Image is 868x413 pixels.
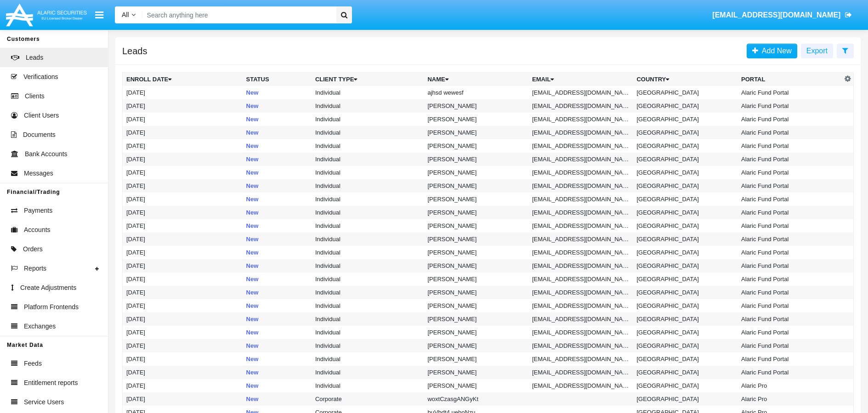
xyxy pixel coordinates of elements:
td: [PERSON_NAME] [424,286,528,299]
td: [PERSON_NAME] [424,153,528,166]
td: [EMAIL_ADDRESS][DOMAIN_NAME] [528,99,633,113]
td: [GEOGRAPHIC_DATA] [633,219,738,232]
td: Alaric Fund Portal [738,86,842,99]
td: [GEOGRAPHIC_DATA] [633,366,738,379]
td: Alaric Fund Portal [738,139,842,153]
span: Service Users [24,397,64,407]
td: [DATE] [123,139,243,153]
a: All [115,10,142,20]
td: Individual [312,246,424,259]
td: [EMAIL_ADDRESS][DOMAIN_NAME] [528,286,633,299]
td: New [243,99,312,113]
td: [PERSON_NAME] [424,166,528,179]
td: Alaric Pro [738,392,842,406]
td: [DATE] [123,246,243,259]
td: [PERSON_NAME] [424,312,528,326]
td: Alaric Fund Portal [738,286,842,299]
span: Platform Frontends [24,302,79,312]
td: [GEOGRAPHIC_DATA] [633,379,738,392]
td: [PERSON_NAME] [424,232,528,246]
td: New [243,232,312,246]
td: Alaric Fund Portal [738,326,842,339]
span: Exchanges [24,322,56,331]
th: Status [243,73,312,86]
td: [PERSON_NAME] [424,299,528,312]
td: [GEOGRAPHIC_DATA] [633,232,738,246]
td: New [243,326,312,339]
td: ajhsd wewesf [424,86,528,99]
td: [EMAIL_ADDRESS][DOMAIN_NAME] [528,352,633,366]
td: [EMAIL_ADDRESS][DOMAIN_NAME] [528,232,633,246]
td: Alaric Fund Portal [738,153,842,166]
td: [GEOGRAPHIC_DATA] [633,272,738,286]
td: [DATE] [123,219,243,232]
td: [DATE] [123,339,243,352]
td: [DATE] [123,299,243,312]
input: Search [142,6,334,23]
td: [PERSON_NAME] [424,379,528,392]
td: New [243,219,312,232]
td: Individual [312,153,424,166]
td: [GEOGRAPHIC_DATA] [633,206,738,219]
td: [DATE] [123,312,243,326]
th: Name [424,73,528,86]
span: Verifications [23,72,58,82]
td: [PERSON_NAME] [424,113,528,126]
td: Alaric Fund Portal [738,312,842,326]
td: woxtCzasgANGyKt [424,392,528,406]
td: [PERSON_NAME] [424,326,528,339]
span: Feeds [24,359,42,368]
td: [DATE] [123,259,243,272]
span: Leads [26,53,43,62]
td: New [243,86,312,99]
td: [GEOGRAPHIC_DATA] [633,113,738,126]
td: Individual [312,272,424,286]
td: [GEOGRAPHIC_DATA] [633,179,738,192]
button: Export [801,44,833,58]
td: New [243,259,312,272]
td: [EMAIL_ADDRESS][DOMAIN_NAME] [528,86,633,99]
td: [PERSON_NAME] [424,139,528,153]
td: [EMAIL_ADDRESS][DOMAIN_NAME] [528,113,633,126]
span: Payments [24,206,52,215]
td: Alaric Fund Portal [738,192,842,206]
td: [GEOGRAPHIC_DATA] [633,299,738,312]
td: [PERSON_NAME] [424,366,528,379]
td: [DATE] [123,126,243,139]
h5: Leads [122,47,148,55]
td: [EMAIL_ADDRESS][DOMAIN_NAME] [528,153,633,166]
td: Alaric Pro [738,379,842,392]
span: Documents [23,130,56,140]
span: Messages [24,169,53,178]
td: [GEOGRAPHIC_DATA] [633,192,738,206]
a: [EMAIL_ADDRESS][DOMAIN_NAME] [708,2,857,28]
th: Email [528,73,633,86]
td: Individual [312,113,424,126]
td: Individual [312,339,424,352]
span: [EMAIL_ADDRESS][DOMAIN_NAME] [712,11,840,19]
img: Logo image [5,1,88,28]
td: [PERSON_NAME] [424,219,528,232]
td: [GEOGRAPHIC_DATA] [633,392,738,406]
td: Alaric Fund Portal [738,113,842,126]
td: New [243,246,312,259]
td: Individual [312,299,424,312]
td: [GEOGRAPHIC_DATA] [633,166,738,179]
td: [EMAIL_ADDRESS][DOMAIN_NAME] [528,366,633,379]
td: Individual [312,99,424,113]
td: New [243,192,312,206]
td: [GEOGRAPHIC_DATA] [633,86,738,99]
td: Individual [312,166,424,179]
td: [DATE] [123,153,243,166]
td: [DATE] [123,166,243,179]
td: Alaric Fund Portal [738,352,842,366]
td: [EMAIL_ADDRESS][DOMAIN_NAME] [528,379,633,392]
span: Entitlement reports [24,378,78,388]
td: [DATE] [123,366,243,379]
td: [EMAIL_ADDRESS][DOMAIN_NAME] [528,272,633,286]
td: Individual [312,259,424,272]
td: [EMAIL_ADDRESS][DOMAIN_NAME] [528,219,633,232]
td: [PERSON_NAME] [424,259,528,272]
td: Individual [312,366,424,379]
td: New [243,126,312,139]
